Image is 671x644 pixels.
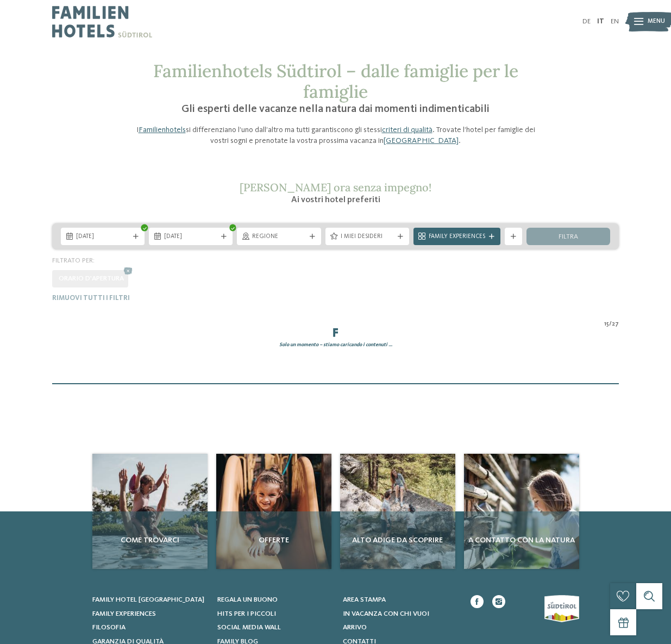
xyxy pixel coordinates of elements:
a: EN [611,18,619,25]
a: In vacanza con chi vuoi [343,609,457,619]
img: Cercate un hotel per famiglie? Qui troverete solo i migliori! [464,454,579,569]
a: criteri di qualità [382,126,432,134]
span: Gli esperti delle vacanze nella natura dai momenti indimenticabili [181,104,490,115]
span: Come trovarci [97,535,203,546]
a: Family experiences [92,609,207,619]
span: Family experiences [92,610,156,617]
span: Area stampa [343,596,386,603]
img: Cercate un hotel per famiglie? Qui troverete solo i migliori! [92,454,208,569]
a: Cercate un hotel per famiglie? Qui troverete solo i migliori! Come trovarci [92,454,208,569]
span: Regala un buono [217,596,278,603]
a: Social Media Wall [217,623,332,633]
a: [GEOGRAPHIC_DATA] [384,137,459,145]
span: A contatto con la natura [468,535,575,546]
span: / [609,320,612,329]
span: [DATE] [76,233,129,241]
span: I miei desideri [341,233,394,241]
a: Arrivo [343,623,457,633]
a: Cercate un hotel per famiglie? Qui troverete solo i migliori! A contatto con la natura [464,454,579,569]
span: Alto Adige da scoprire [344,535,451,546]
span: Arrivo [343,624,367,631]
span: Family Experiences [429,233,485,241]
span: Regione [252,233,305,241]
a: Family hotel [GEOGRAPHIC_DATA] [92,595,207,605]
img: Cercate un hotel per famiglie? Qui troverete solo i migliori! [216,454,331,569]
span: Ai vostri hotel preferiti [291,196,380,204]
span: Hits per i piccoli [217,610,276,617]
span: 15 [604,320,609,329]
a: Area stampa [343,595,457,605]
span: Familienhotels Südtirol – dalle famiglie per le famiglie [153,60,518,103]
span: Family hotel [GEOGRAPHIC_DATA] [92,596,204,603]
span: Social Media Wall [217,624,281,631]
span: In vacanza con chi vuoi [343,610,429,617]
img: Cercate un hotel per famiglie? Qui troverete solo i migliori! [340,454,455,569]
a: Regala un buono [217,595,332,605]
a: Cercate un hotel per famiglie? Qui troverete solo i migliori! Offerte [216,454,331,569]
a: Familienhotels [139,126,186,134]
a: IT [597,18,604,25]
span: [PERSON_NAME] ora senza impegno! [240,180,431,194]
p: I si differenziano l’uno dall’altro ma tutti garantiscono gli stessi . Trovate l’hotel per famigl... [129,124,542,146]
span: Filosofia [92,624,126,631]
span: Menu [648,17,665,26]
a: Filosofia [92,623,207,633]
span: Offerte [221,535,327,546]
span: 27 [612,320,619,329]
a: DE [582,18,591,25]
div: Solo un momento – stiamo caricando i contenuti … [48,341,623,348]
a: Cercate un hotel per famiglie? Qui troverete solo i migliori! Alto Adige da scoprire [340,454,455,569]
a: Hits per i piccoli [217,609,332,619]
span: [DATE] [164,233,217,241]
